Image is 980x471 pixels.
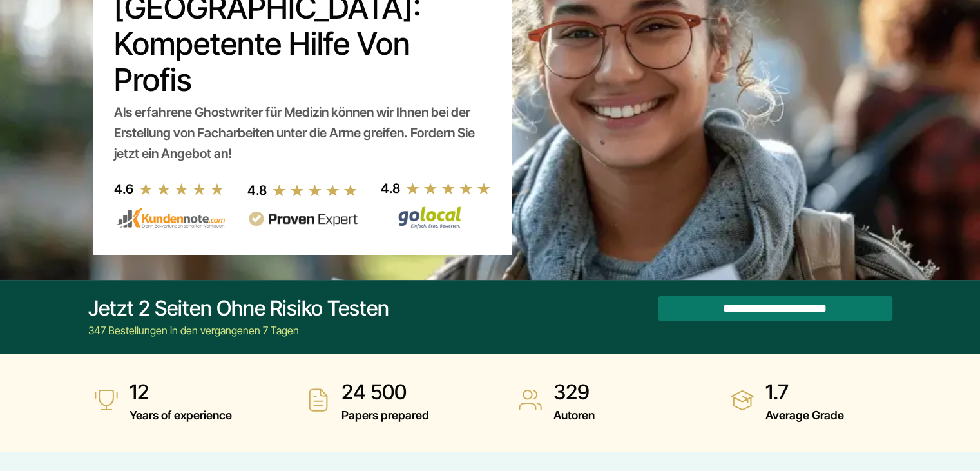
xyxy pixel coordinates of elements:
[114,207,225,229] img: kundennote
[88,296,389,321] div: Jetzt 2 Seiten ohne Risiko testen
[93,387,119,413] img: Years of experience
[553,405,595,426] span: Autoren
[247,180,267,201] div: 4.8
[114,102,490,164] div: Als erfahrene Ghostwriter für Medizin können wir Ihnen bei der Erstellung von Facharbeiten unter ...
[130,405,232,426] span: Years of experience
[381,206,492,229] img: Wirschreiben Bewertungen
[765,405,844,426] span: Average Grade
[305,387,331,413] img: Papers prepared
[272,183,358,197] img: stars
[381,178,400,199] div: 4.8
[765,379,844,405] strong: 1.7
[88,323,389,338] div: 347 Bestellungen in den vergangenen 7 Tagen
[405,181,492,195] img: stars
[130,379,232,405] strong: 12
[247,211,358,227] img: provenexpert reviews
[553,379,595,405] strong: 329
[729,387,755,413] img: Average Grade
[341,405,429,426] span: Papers prepared
[517,387,543,413] img: Autoren
[139,182,225,196] img: stars
[341,379,429,405] strong: 24 500
[114,179,133,199] div: 4.6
